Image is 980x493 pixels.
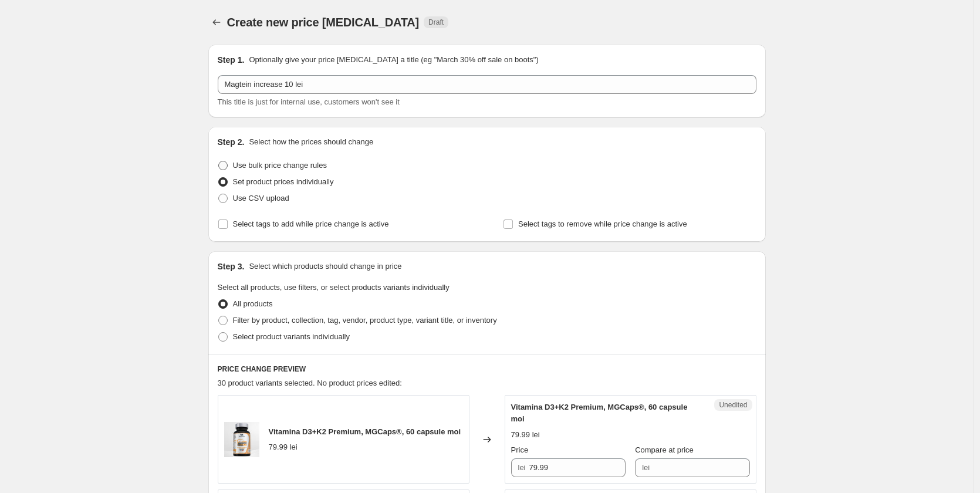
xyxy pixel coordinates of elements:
[719,400,747,410] span: Unedited
[233,161,327,170] span: Use bulk price change rules
[518,463,526,472] span: lei
[218,261,245,272] h2: Step 3.
[233,316,497,325] span: Filter by product, collection, tag, vendor, product type, variant title, or inventory
[233,177,334,186] span: Set product prices individually
[218,136,245,148] h2: Step 2.
[249,136,373,148] p: Select how the prices should change
[218,54,245,66] h2: Step 1.
[233,299,273,308] span: All products
[511,403,688,423] span: Vitamina D3+K2 Premium, MGCaps®, 60 capsule moi
[224,422,259,457] img: vitamin-premium-d3-k2-mgcaps-60-capsule-vegane-1_80x.webp
[635,445,694,454] span: Compare at price
[218,75,756,94] input: 30% off holiday sale
[227,16,420,29] span: Create new price [MEDICAL_DATA]
[233,332,350,341] span: Select product variants individually
[233,220,389,228] span: Select tags to add while price change is active
[511,445,529,454] span: Price
[249,261,401,272] p: Select which products should change in price
[218,97,400,106] span: This title is just for internal use, customers won't see it
[233,194,289,202] span: Use CSV upload
[269,441,298,453] div: 79.99 lei
[218,364,756,374] h6: PRICE CHANGE PREVIEW
[269,427,461,436] span: Vitamina D3+K2 Premium, MGCaps®, 60 capsule moi
[218,379,402,387] span: 30 product variants selected. No product prices edited:
[518,220,687,228] span: Select tags to remove while price change is active
[249,54,538,66] p: Optionally give your price [MEDICAL_DATA] a title (eg "March 30% off sale on boots")
[511,429,540,441] div: 79.99 lei
[642,463,650,472] span: lei
[428,18,444,27] span: Draft
[218,283,450,292] span: Select all products, use filters, or select products variants individually
[208,14,225,31] button: Price change jobs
